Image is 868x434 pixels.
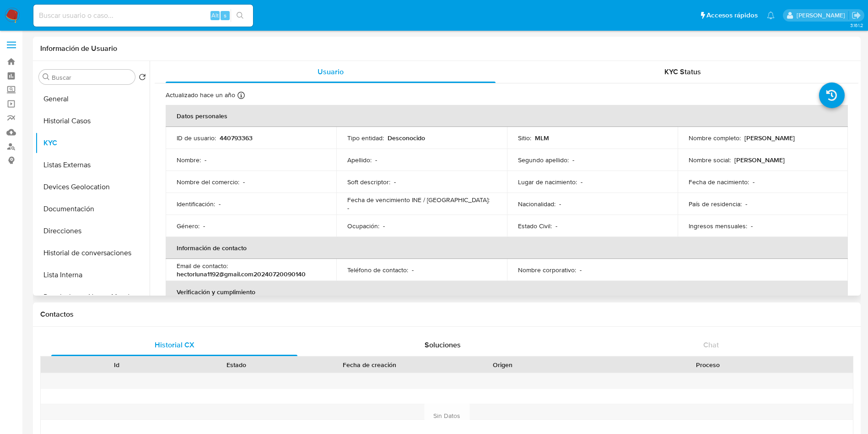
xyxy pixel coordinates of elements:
div: Origen [449,360,556,369]
p: hectorluna1192@gmail.com20240720090140 [177,270,306,278]
button: Historial de conversaciones [35,242,150,264]
button: Buscar [43,73,50,81]
p: Segundo apellido : [518,156,569,164]
p: Desconocido [388,134,425,142]
p: - [559,200,561,208]
span: Soluciones [425,340,461,350]
p: - [580,266,582,274]
p: Nacionalidad : [518,200,555,208]
p: - [581,178,582,186]
p: Teléfono de contacto : [347,266,408,274]
p: - [383,222,385,230]
p: - [375,156,377,164]
p: - [745,200,747,208]
p: - [347,204,349,212]
button: Restricciones Nuevo Mundo [35,286,150,308]
p: Fecha de vencimiento INE / [GEOGRAPHIC_DATA] : [347,196,490,204]
p: Fecha de nacimiento : [689,178,749,186]
button: Direcciones [35,220,150,242]
p: Identificación : [177,200,215,208]
p: MLM [535,134,549,142]
p: Email de contacto : [177,262,228,270]
p: - [394,178,396,186]
div: Id [63,360,170,369]
button: Historial Casos [35,110,150,132]
span: Chat [703,340,719,350]
p: - [219,200,221,208]
th: Datos personales [166,105,848,127]
input: Buscar usuario o caso... [33,10,253,22]
button: Listas Externas [35,154,150,176]
p: Sitio : [518,134,531,142]
span: s [224,11,226,20]
input: Buscar [52,73,131,82]
p: - [205,156,206,164]
p: Ingresos mensuales : [689,222,747,230]
p: Nombre : [177,156,201,164]
p: Género : [177,222,199,230]
p: - [243,178,245,186]
p: Nombre completo : [689,134,741,142]
p: - [412,266,414,274]
div: Proceso [569,360,846,369]
a: Notificaciones [767,11,775,19]
p: Lugar de nacimiento : [518,178,577,186]
p: - [555,222,557,230]
p: Nombre social : [689,156,731,164]
button: Devices Geolocation [35,176,150,198]
p: - [572,156,574,164]
p: País de residencia : [689,200,742,208]
button: Volver al orden por defecto [139,73,146,83]
button: Lista Interna [35,264,150,286]
p: ID de usuario : [177,134,216,142]
p: ivonne.perezonofre@mercadolibre.com.mx [797,11,848,20]
p: Apellido : [347,156,372,164]
p: Estado Civil : [518,222,552,230]
p: - [203,222,205,230]
button: search-icon [231,9,249,22]
div: Fecha de creación [303,360,437,369]
h1: Contactos [40,310,853,319]
p: - [751,222,753,230]
span: Historial CX [155,340,194,350]
span: KYC Status [664,66,701,77]
p: - [753,178,755,186]
span: Usuario [318,66,344,77]
p: Nombre corporativo : [518,266,576,274]
span: Accesos rápidos [706,11,758,20]
p: 440793363 [220,134,253,142]
div: Estado [183,360,290,369]
p: Actualizado hace un año [166,91,235,99]
p: [PERSON_NAME] [734,156,785,164]
th: Información de contacto [166,237,848,259]
a: Salir [852,11,861,20]
p: Ocupación : [347,222,379,230]
p: Soft descriptor : [347,178,390,186]
button: Documentación [35,198,150,220]
p: [PERSON_NAME] [744,134,795,142]
th: Verificación y cumplimiento [166,281,848,303]
span: Alt [211,11,219,20]
button: KYC [35,132,150,154]
p: Tipo entidad : [347,134,384,142]
h1: Información de Usuario [40,44,117,53]
button: General [35,88,150,110]
p: Nombre del comercio : [177,178,239,186]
